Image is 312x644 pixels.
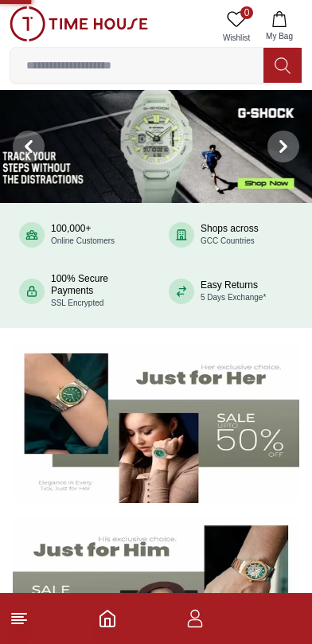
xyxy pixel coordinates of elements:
span: My Bag [259,30,299,42]
a: Home [98,609,117,628]
span: SSL Encrypted [51,299,103,307]
span: Wishlist [216,32,256,44]
span: GCC Countries [201,236,255,245]
span: 5 Days Exchange* [201,293,266,302]
span: Online Customers [51,236,115,245]
img: Women's Watches Banner [13,344,299,503]
div: Easy Returns [201,279,266,303]
a: 0Wishlist [216,6,256,47]
img: ... [10,6,148,41]
div: 100,000+ [51,223,115,247]
div: Shops across [201,223,259,247]
span: 0 [240,6,253,19]
div: 100% Secure Payments [51,273,143,309]
button: My Bag [256,6,302,47]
